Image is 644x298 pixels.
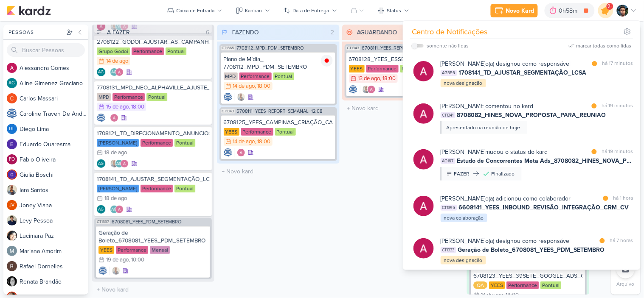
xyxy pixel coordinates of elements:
img: kardz.app [7,6,51,16]
div: L e v y P e s s o a [20,216,88,225]
div: Performance [239,72,272,80]
p: AG [9,81,15,86]
div: Pontual [273,72,294,80]
div: 15 de ago [106,104,129,110]
input: Buscar Pessoas [7,43,85,57]
div: 14 de ago [481,292,503,298]
div: Colaboradores: Iara Santos, Alessandra Gomes [360,85,376,94]
b: [PERSON_NAME] [441,103,486,110]
button: Novo Kard [491,4,538,17]
div: Performance [141,139,173,147]
div: Pontual [174,185,195,192]
div: A l e s s a n d r a G o m e s [20,64,88,72]
div: Performance [112,93,145,101]
div: comentou no kard [441,102,534,111]
span: CT1337 [96,220,110,224]
div: Pessoas [7,28,65,36]
div: há 19 minutos [602,102,633,111]
img: Iara Santos [362,85,371,94]
div: 18 de ago [104,196,127,201]
div: nova designação [441,256,486,265]
div: Criador(a): Caroline Traven De Andrade [98,267,107,275]
div: L u c i m a r a P a z [20,231,88,240]
div: 19 de ago [106,257,129,263]
div: Colaboradores: Alessandra Gomes [108,114,118,122]
div: Plano de Mídia_ 7708112_MPD_PDM_SETEMBRO [224,56,333,71]
img: Iara Santos [112,267,120,275]
div: Performance [141,185,173,192]
span: CT1343 [346,46,360,50]
div: Aline Gimenez Graciano [115,159,124,168]
div: há 7 horas [610,237,633,245]
img: Caroline Traven De Andrade [7,109,17,119]
div: Colaboradores: Iara Santos, Aline Gimenez Graciano, Alessandra Gomes [108,159,129,168]
p: AG [112,208,117,212]
div: QA [474,281,488,289]
img: Alessandra Gomes [120,159,129,168]
div: Aline Gimenez Graciano [110,205,118,214]
div: Diego Lima [7,124,17,134]
img: Caroline Traven De Andrade [97,114,105,122]
p: Arquivo [617,280,635,288]
img: Iara Santos [7,185,17,195]
p: DL [9,127,15,131]
div: , 10:00 [129,257,144,263]
div: o(a) designou como responsável [441,237,571,245]
img: Giulia Boschi [7,170,17,180]
img: Iara Santos [110,159,118,168]
div: Performance [116,246,148,254]
div: 2708122_GODOI_AJUSTAR_AS_CAMPANHAS_AB [97,38,209,46]
img: Lucimara Paz [7,231,17,241]
span: 6708081_YEES_PDM_SETEMBRO [112,220,181,224]
span: 6608141_YEES_INBOUND_REVISÃO_INTEGRAÇÃO_CRM_CV [459,203,629,212]
div: nova designação [441,79,486,87]
div: o(a) adicionou como colaborador [441,194,571,203]
p: AG [98,208,104,212]
div: somente não lidas [427,42,469,50]
img: Alessandra Gomes [115,68,124,76]
span: CT1333 [441,247,456,253]
b: [PERSON_NAME] [441,195,486,202]
input: + Novo kard [219,165,338,178]
span: 8708082_HINES_NOVA_PROPOSTA_PARA_REUNIAO [457,111,606,120]
img: Caroline Traven De Andrade [98,267,107,275]
img: Alessandra Gomes [7,63,17,73]
div: Performance [132,47,164,55]
div: Pontual [400,65,421,72]
div: Criador(a): Aline Gimenez Graciano [97,205,105,214]
img: tracking [321,55,333,67]
div: YEES [489,281,505,289]
div: 6 [202,28,213,37]
div: Centro de Notificações [412,26,488,38]
div: Fabio Oliveira [7,154,17,164]
div: nova colaboração [441,214,487,222]
div: Mensal [150,246,170,254]
div: Pontual [275,128,296,136]
div: FAZER [454,170,470,178]
div: E d u a r d o Q u a r e s m a [20,140,88,149]
div: YEES [98,246,114,254]
div: há 19 minutos [602,148,633,156]
img: Caroline Traven De Andrade [224,93,232,101]
div: C a r o l i n e T r a v e n D e A n d r a d e [20,109,88,118]
div: Pontual [174,139,195,147]
div: 6708123_YEES_39SETE_GOOGLE_ADS_CRIAR_GRUPO_DE_ANÚNCIOS [474,272,583,280]
div: M a r i a n a A m o r i m [20,247,88,256]
p: JV [9,203,14,208]
div: Colaboradores: Iara Santos [235,93,245,101]
span: CT1341 [441,112,456,118]
img: Alessandra Gomes [413,149,434,170]
img: Alessandra Gomes [413,61,434,81]
div: Colaboradores: Aline Gimenez Graciano, Alessandra Gomes [108,205,124,214]
span: Geração de Boleto_6708081_YEES_PDM_SETEMBRO [458,245,605,254]
span: CT1343 [221,109,235,114]
div: 14 de ago [106,58,128,64]
div: Criador(a): Aline Gimenez Graciano [97,159,105,168]
span: 6708111_YEES_REPORT_SEMANAL_12.08 [237,109,323,114]
div: G i u l i a B o s c h i [20,170,88,179]
img: Renata Brandão [7,276,17,287]
div: Performance [366,65,399,72]
div: 2 [328,28,338,37]
div: mudou o status do kard [441,148,548,156]
div: 6708128_YEES_ESSENCIA_CAMPOLIM_PAUSAR_PEÇA_FACHADA [349,56,458,63]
